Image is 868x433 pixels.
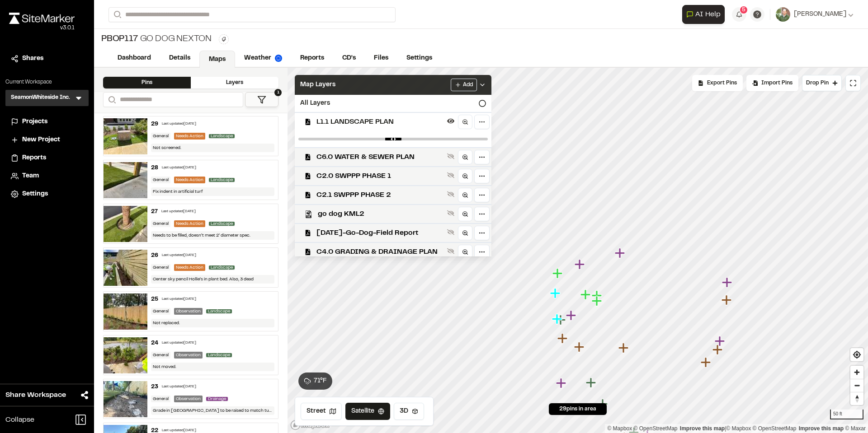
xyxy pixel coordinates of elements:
div: Last updated [DATE] [162,297,196,302]
div: Fix indent in artificial turf [151,187,275,196]
span: [PERSON_NAME] [794,9,846,19]
span: 29 pins in area [559,405,596,413]
div: Map marker [550,288,562,299]
div: Oh geez...please don't... [9,24,75,32]
div: Layers [191,77,278,88]
span: Landscape [209,178,235,182]
span: Landscape [206,353,232,357]
span: L1.1 LANDSCAPE PLAN [316,116,443,127]
div: No pins available to export [692,75,743,91]
a: OpenStreetMap [753,425,797,432]
div: Last updated [DATE] [161,209,196,214]
div: Needs Action [174,133,205,140]
h3: SeamonWhiteside Inc. [11,93,70,102]
span: Share Workspace [5,390,66,400]
a: Shares [11,54,83,64]
span: 5 [742,6,745,14]
div: Map marker [566,310,578,321]
a: Settings [11,189,83,199]
button: Reset bearing to north [850,392,863,405]
span: Map Layers [300,80,335,90]
div: Map marker [722,294,733,306]
button: Zoom in [850,366,863,379]
div: Map marker [574,341,586,353]
button: Satellite [345,403,390,420]
div: 23 [151,383,158,391]
span: Projects [22,117,47,127]
div: 27 [151,208,158,216]
div: Last updated [DATE] [162,253,196,258]
div: General [151,133,170,140]
a: Zoom to layer [458,188,472,202]
button: Search [108,7,125,22]
div: Not moved. [151,363,275,371]
button: Open AI Assistant [682,5,725,24]
span: Landscape [209,134,235,138]
button: Street [301,403,342,420]
span: Settings [22,189,48,199]
a: Reports [291,50,333,67]
img: file [104,118,147,154]
button: 71°F [298,372,332,390]
p: Current Workspace [5,78,89,86]
div: Map marker [722,277,734,289]
button: Edit Tags [219,34,229,44]
a: Projects [11,117,83,127]
button: 3D [394,403,424,420]
div: Map marker [575,259,586,270]
div: Grade in [GEOGRAPHIC_DATA] to be raised to match turf section. [151,406,275,415]
span: Drop Pin [806,79,829,87]
img: file [104,293,147,330]
div: All Layers [295,95,491,112]
div: Map marker [580,289,592,301]
button: Show layer [445,208,456,219]
span: C2.1 SWPPP PHASE 2 [316,190,443,200]
a: Details [160,50,199,67]
div: Last updated [DATE] [162,121,196,127]
span: go dog KML2 [318,209,443,219]
span: PBOP117 [101,33,138,46]
div: Not screened. [151,144,275,152]
div: Last updated [DATE] [162,384,196,390]
button: Show layer [445,189,456,200]
button: Drop Pin [802,75,842,91]
div: General [151,264,170,271]
button: 5 [732,7,746,22]
button: Show layer [445,170,456,181]
div: 28 [151,164,158,172]
img: file [104,337,147,373]
img: rebrand.png [9,13,75,24]
a: Reports [11,153,83,163]
a: Zoom to layer [458,245,472,259]
div: Center sky pencil Hollie’s in plant bed. Also, 3 dead [151,275,275,284]
a: Zoom to layer [458,207,472,221]
div: Map marker [598,398,609,410]
span: Team [22,171,39,181]
div: Needs to be filled, doesn’t meet 2’ diameter spec. [151,231,275,240]
div: General [151,220,170,227]
button: Zoom out [850,379,863,392]
span: Collapse [5,414,34,425]
div: Import Pins into your project [746,75,798,91]
a: Dashboard [108,50,160,67]
a: Zoom to layer [458,150,472,164]
div: Last updated [DATE] [162,340,196,346]
div: Map marker [701,357,712,368]
a: Files [365,50,397,67]
div: 24 [151,339,158,347]
div: 26 [151,251,158,260]
button: Hide layer [445,116,456,126]
div: Map marker [557,333,569,345]
span: Drainage [206,397,228,401]
a: Zoom to layer [458,226,472,240]
div: Last updated [DATE] [162,165,196,171]
button: Show layer [445,246,456,256]
div: 25 [151,295,158,303]
span: Import Pins [761,79,793,87]
a: Map feedback [680,425,725,432]
span: Landscape [206,309,232,313]
div: General [151,308,170,315]
a: Maps [199,51,235,68]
